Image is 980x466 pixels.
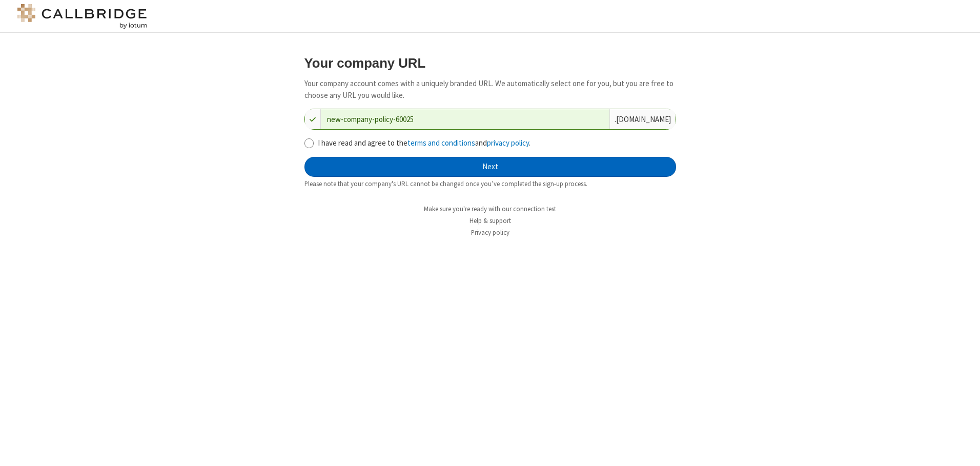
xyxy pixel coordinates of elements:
[304,179,676,189] div: Please note that your company's URL cannot be changed once you’ve completed the sign-up process.
[609,109,676,129] div: . [DOMAIN_NAME]
[321,109,609,129] input: Company URL
[471,228,509,237] a: Privacy policy
[487,138,529,148] a: privacy policy
[304,78,676,101] p: Your company account comes with a uniquely branded URL. We automatically select one for you, but ...
[304,157,676,177] button: Next
[469,216,511,225] a: Help & support
[15,4,149,29] img: logo@2x.png
[304,56,676,70] h3: Your company URL
[318,137,676,149] label: I have read and agree to the and .
[407,138,475,148] a: terms and conditions
[424,205,556,213] a: Make sure you're ready with our connection test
